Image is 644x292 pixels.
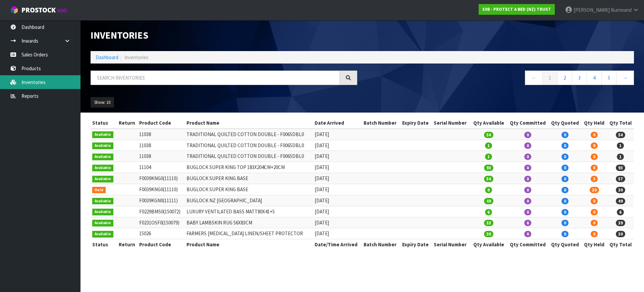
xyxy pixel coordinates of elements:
[617,154,624,160] span: 1
[507,239,548,250] th: Qty Committed
[590,187,599,193] span: 30
[362,239,400,250] th: Batch Number
[313,206,362,217] td: [DATE]
[507,118,548,128] th: Qty Committed
[561,231,569,237] span: 0
[601,71,616,85] a: 5
[582,239,607,250] th: Qty Held
[313,118,362,128] th: Date Arrived
[21,6,56,14] span: ProStock
[313,184,362,195] td: [DATE]
[185,129,313,140] td: TRADITIONAL QUILTED COTTON DOUBLE - F0065DBL0
[138,173,185,184] td: F0039KNG0
[591,209,598,215] span: 0
[138,151,185,162] td: 11038
[524,165,531,171] span: 0
[116,239,138,250] th: Return
[138,184,185,195] td: F0039KNG0
[313,217,362,228] td: [DATE]
[185,239,313,250] th: Product Name
[524,187,531,193] span: 0
[138,162,185,173] td: 11104
[591,231,598,237] span: 0
[185,151,313,162] td: TRADITIONAL QUILTED COTTON DOUBLE - F0065DBL0
[138,118,185,128] th: Product Code
[185,206,313,217] td: LUXURY VENTILATED BASS MATT80X41+5
[138,217,185,228] td: F0231OSF0
[91,239,116,250] th: Status
[313,151,362,162] td: [DATE]
[524,142,531,149] span: 0
[185,140,313,151] td: TRADITIONAL QUILTED COTTON DOUBLE - F0065DBL0
[185,217,313,228] td: BABY LAMBSKIN RUG 56X83CM
[362,118,400,128] th: Batch Number
[548,239,582,250] th: Qty Quoted
[163,208,180,215] span: (150072)
[616,71,634,85] a: →
[561,187,569,193] span: 0
[561,154,569,160] span: 0
[561,132,569,138] span: 0
[471,118,507,128] th: Qty Available
[400,118,432,128] th: Expiry Date
[524,132,531,138] span: 0
[561,220,569,226] span: 0
[616,176,625,182] span: 57
[591,220,598,226] span: 0
[471,239,507,250] th: Qty Available
[432,118,471,128] th: Serial Number
[92,187,106,194] span: Held
[92,231,113,238] span: Available
[485,142,492,149] span: 1
[484,176,493,182] span: 54
[574,7,610,13] span: [PERSON_NAME]
[524,220,531,226] span: 6
[484,220,493,226] span: 33
[91,97,114,108] button: Show: 10
[313,162,362,173] td: [DATE]
[484,198,493,204] span: 49
[162,219,179,226] span: (150079)
[561,176,569,182] span: 0
[367,71,634,87] nav: Page navigation
[591,165,598,171] span: 0
[616,231,625,237] span: 30
[572,71,587,85] a: 3
[607,118,634,128] th: Qty Total
[92,209,113,215] span: Available
[524,209,531,215] span: 0
[96,54,118,60] a: Dashboard
[163,175,178,181] span: (11110)
[91,118,116,128] th: Status
[163,197,178,204] span: (11111)
[116,118,138,128] th: Return
[57,7,67,14] small: WMS
[484,132,493,138] span: 54
[138,239,185,250] th: Product Code
[92,142,113,149] span: Available
[138,129,185,140] td: 11038
[524,198,531,204] span: 0
[591,154,598,160] span: 0
[616,220,625,226] span: 39
[616,198,625,204] span: 49
[591,132,598,138] span: 0
[617,209,624,215] span: 6
[561,142,569,149] span: 0
[591,142,598,149] span: 0
[542,71,557,85] a: 1
[432,239,471,250] th: Serial Number
[313,195,362,206] td: [DATE]
[313,173,362,184] td: [DATE]
[185,173,313,184] td: BUGLOCK SUPER KING BASE
[91,71,340,85] input: Search inventories
[91,30,357,41] h1: Inventories
[313,129,362,140] td: [DATE]
[92,176,113,182] span: Available
[92,220,113,226] span: Available
[524,176,531,182] span: 0
[92,131,113,138] span: Available
[484,231,493,237] span: 30
[92,198,113,205] span: Available
[124,54,149,60] span: Inventories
